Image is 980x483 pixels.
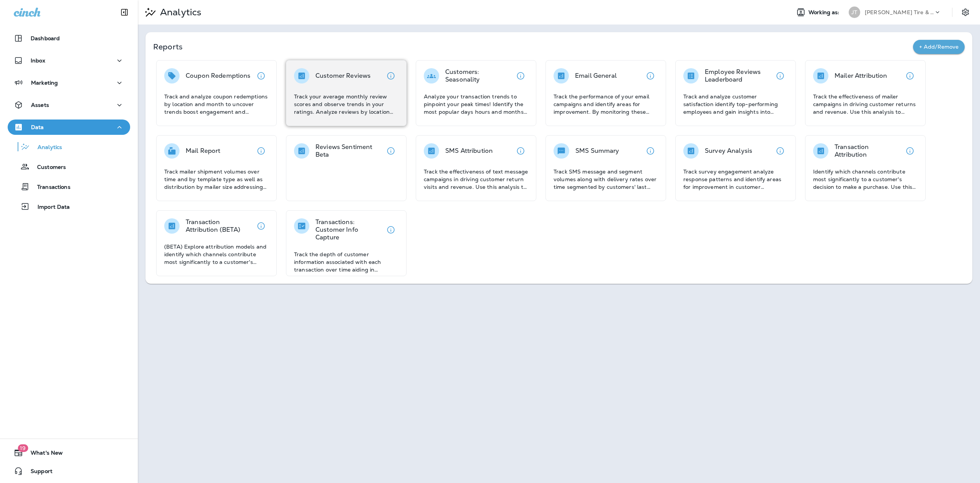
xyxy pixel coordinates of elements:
[865,9,934,15] p: [PERSON_NAME] Tire & Auto
[705,147,752,155] p: Survey Analysis
[29,184,70,191] p: Transactions
[383,68,399,84] button: View details
[253,218,269,234] button: View details
[424,168,528,191] p: Track the effectiveness of text message campaigns in driving customer return visits and revenue. ...
[383,222,399,237] button: View details
[575,72,617,80] p: Email General
[902,68,918,84] button: View details
[31,35,60,41] p: Dashboard
[773,143,788,159] button: View details
[773,68,788,84] button: View details
[445,68,513,84] p: Customers: Seasonality
[643,143,658,159] button: View details
[315,218,383,241] p: Transactions: Customer Info Capture
[18,444,28,452] span: 19
[294,93,399,116] p: Track your average monthly review scores and observe trends in your ratings. Analyze reviews by l...
[8,139,130,155] button: Analytics
[8,31,130,46] button: Dashboard
[8,463,130,479] button: Support
[808,9,841,16] span: Working as:
[683,168,788,191] p: Track survey engagement analyze response patterns and identify areas for improvement in customer ...
[164,243,269,266] p: (BETA) Explore attribution models and identify which channels contribute most significantly to a ...
[8,445,130,460] button: 19What's New
[554,168,658,191] p: Track SMS message and segment volumes along with delivery rates over time segmented by customers'...
[8,75,130,90] button: Marketing
[383,143,399,159] button: View details
[114,5,135,20] button: Collapse Sidebar
[513,143,528,159] button: View details
[902,143,918,159] button: View details
[513,68,528,84] button: View details
[29,164,66,171] p: Customers
[813,168,918,191] p: Identify which channels contribute most significantly to a customer's decision to make a purchase...
[186,72,251,80] p: Coupon Redemptions
[643,68,658,84] button: View details
[31,124,44,130] p: Data
[186,218,253,234] p: Transaction Attribution (BETA)
[153,41,913,52] p: Reports
[8,198,130,214] button: Import Data
[164,168,269,191] p: Track mailer shipment volumes over time and by template type as well as distribution by mailer si...
[683,93,788,116] p: Track and analyze customer satisfaction identify top-performing employees and gain insights into ...
[253,143,269,159] button: View details
[315,143,383,159] p: Reviews Sentiment Beta
[959,5,972,19] button: Settings
[157,7,201,18] p: Analytics
[8,97,130,113] button: Assets
[294,251,399,273] p: Track the depth of customer information associated with each transaction over time aiding in asse...
[186,147,220,155] p: Mail Report
[8,159,130,175] button: Customers
[31,57,45,64] p: Inbox
[554,93,658,116] p: Track the performance of your email campaigns and identify areas for improvement. By monitoring t...
[849,7,860,18] div: JT
[445,147,493,155] p: SMS Attribution
[835,72,887,80] p: Mailer Attribution
[8,120,130,135] button: Data
[23,468,52,477] span: Support
[30,204,70,211] p: Import Data
[30,144,62,151] p: Analytics
[23,450,63,459] span: What's New
[424,93,528,116] p: Analyze your transaction trends to pinpoint your peak times! Identify the most popular days hours...
[164,93,269,116] p: Track and analyze coupon redemptions by location and month to uncover trends boost engagement and...
[253,68,269,84] button: View details
[8,53,130,68] button: Inbox
[913,40,965,54] button: + Add/Remove
[705,68,773,84] p: Employee Reviews Leaderboard
[315,72,371,80] p: Customer Reviews
[31,102,49,108] p: Assets
[575,147,619,155] p: SMS Summary
[835,143,902,159] p: Transaction Attribution
[31,80,58,86] p: Marketing
[813,93,918,116] p: Track the effectiveness of mailer campaigns in driving customer returns and revenue. Use this ana...
[8,178,130,195] button: Transactions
